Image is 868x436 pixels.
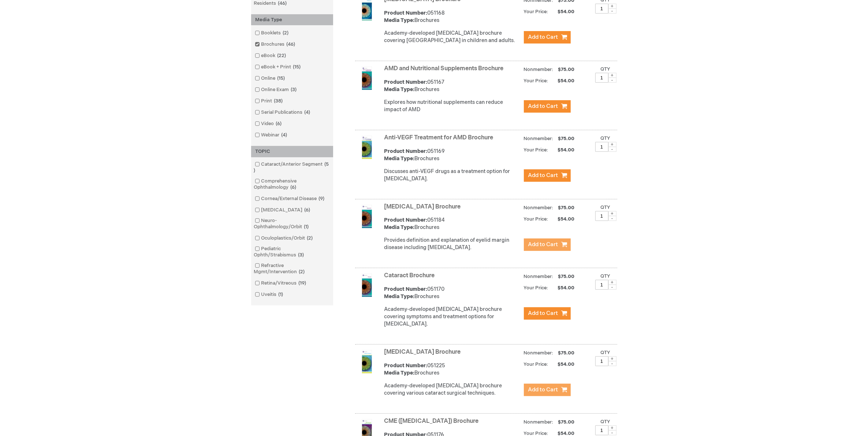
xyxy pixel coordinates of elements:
strong: Your Price: [524,216,548,222]
span: $54.00 [550,216,576,222]
span: $75.00 [557,67,576,72]
span: Add to Cart [528,386,558,393]
strong: Nonmember: [524,134,554,143]
span: 3 [297,252,306,258]
strong: Nonmember: [524,418,554,427]
input: Qty [595,73,608,83]
span: 4 [303,109,312,115]
div: 051184 Brochures [384,217,520,231]
button: Add to Cart [524,384,571,396]
div: Academy-developed [MEDICAL_DATA] brochure covering various cataract surgical techniques. [384,382,520,397]
strong: Media Type: [384,224,415,230]
strong: Media Type: [384,155,415,162]
input: Qty [595,211,608,221]
span: $75.00 [557,350,576,356]
strong: Product Number: [384,10,428,16]
a: Oculoplastics/Orbit2 [253,235,316,242]
span: $75.00 [557,205,576,211]
a: Cataract Brochure [384,272,435,279]
img: AMD and Nutritional Supplements Brochure [355,67,379,90]
p: Academy-developed [MEDICAL_DATA] brochure covering [GEOGRAPHIC_DATA] in children and adults. [384,30,520,44]
a: Anti-VEGF Treatment for AMD Brochure [384,134,493,141]
a: Neuro-Ophthalmology/Orbit1 [253,217,331,230]
span: 2 [305,235,315,241]
span: 22 [276,53,288,59]
strong: Product Number: [384,148,428,154]
div: Media Type [251,14,333,26]
a: Comprehensive Ophthalmology6 [253,178,331,191]
a: Webinar4 [253,132,290,139]
img: Cataract Surgery Brochure [355,350,379,373]
span: 2 [281,30,291,36]
span: 2 [297,269,307,275]
span: $75.00 [557,419,576,425]
button: Add to Cart [524,100,571,113]
a: Print38 [253,98,286,105]
a: Serial Publications4 [253,109,313,116]
label: Qty [601,135,611,141]
p: Academy-developed [MEDICAL_DATA] brochure covering symptoms and treatment options for [MEDICAL_DA... [384,306,520,328]
a: Brochures46 [253,41,298,48]
span: $75.00 [557,136,576,142]
a: Online15 [253,75,288,82]
span: 5 [254,161,329,173]
button: Add to Cart [524,169,571,182]
span: 46 [285,41,297,47]
strong: Your Price: [524,9,548,15]
strong: Product Number: [384,362,428,369]
span: $54.00 [550,78,576,84]
input: Qty [595,4,608,14]
strong: Product Number: [384,217,428,223]
a: Pediatric Ophth/Strabismus3 [253,245,331,259]
a: Video6 [253,120,285,127]
strong: Product Number: [384,79,428,85]
span: 38 [272,98,285,104]
span: 6 [289,184,298,190]
div: TOPIC [251,146,333,157]
span: 4 [280,132,289,138]
div: 051169 Brochures [384,148,520,162]
span: Add to Cart [528,172,558,179]
span: Add to Cart [528,103,558,110]
label: Qty [601,66,611,72]
strong: Media Type: [384,86,415,93]
strong: Product Number: [384,286,428,292]
strong: Your Price: [524,147,548,153]
div: 051167 Brochures [384,79,520,93]
img: Cataract Brochure [355,274,379,297]
a: [MEDICAL_DATA] Brochure [384,349,461,356]
a: Retina/Vitreous19 [253,280,309,287]
a: Uveitis1 [253,291,286,298]
span: 6 [274,121,284,127]
a: Booklets2 [253,30,292,37]
span: 15 [276,75,287,81]
span: 9 [317,196,327,202]
a: Cornea/External Disease9 [253,195,328,202]
strong: Media Type: [384,17,415,23]
span: Add to Cart [528,241,558,248]
label: Qty [601,273,611,279]
span: $54.00 [550,285,576,291]
p: Explores how nutritional supplements can reduce impact of AMD [384,99,520,113]
span: 19 [297,280,308,286]
a: CME ([MEDICAL_DATA]) Brochure [384,418,479,425]
strong: Your Price: [524,78,548,84]
a: Online Exam3 [253,86,300,93]
img: Blepharitis Brochure [355,205,379,228]
span: 46 [276,0,289,6]
strong: Your Price: [524,285,548,291]
strong: Nonmember: [524,272,554,281]
a: AMD and Nutritional Supplements Brochure [384,65,504,72]
span: $54.00 [550,147,576,153]
input: Qty [595,280,608,290]
button: Add to Cart [524,31,571,44]
label: Qty [601,350,611,356]
input: Qty [595,142,608,152]
label: Qty [601,204,611,210]
a: [MEDICAL_DATA] Brochure [384,203,461,210]
a: Refractive Mgmt/Intervention2 [253,262,331,275]
input: Qty [595,356,608,366]
span: 3 [289,87,299,93]
a: eBook22 [253,52,289,59]
span: Add to Cart [528,34,558,41]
